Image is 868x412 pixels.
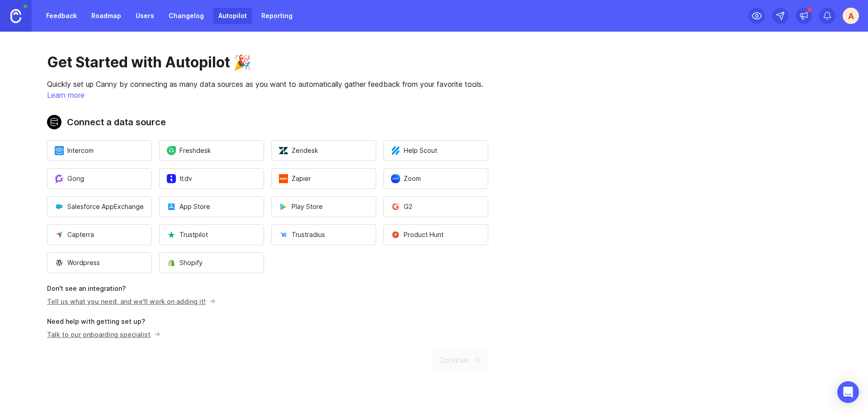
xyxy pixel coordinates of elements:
[383,168,488,189] button: Open a modal to start the flow of installing Zoom.
[55,146,94,155] span: Intercom
[159,196,264,217] button: Open a modal to start the flow of installing App Store.
[256,8,298,24] a: Reporting
[47,140,152,161] button: Open a modal to start the flow of installing Intercom.
[47,79,488,90] p: Quickly set up Canny by connecting as many data sources as you want to automatically gather feedb...
[159,252,264,273] button: Open a modal to start the flow of installing Shopify.
[837,381,859,403] div: Open Intercom Messenger
[159,168,264,189] button: Open a modal to start the flow of installing tl;dv.
[271,224,376,245] button: Open a modal to start the flow of installing Trustradius.
[383,196,488,217] button: Open a modal to start the flow of installing G2.
[47,53,488,71] h1: Get Started with Autopilot 🎉
[279,146,318,155] span: Zendesk
[47,168,152,189] button: Open a modal to start the flow of installing Gong.
[167,174,192,183] span: tl;dv
[383,140,488,161] button: Open a modal to start the flow of installing Help Scout.
[47,196,152,217] button: Open a modal to start the flow of installing Salesforce AppExchange.
[383,224,488,245] button: Open a modal to start the flow of installing Product Hunt.
[167,230,208,239] span: Trustpilot
[41,8,82,24] a: Feedback
[163,8,209,24] a: Changelog
[47,90,85,99] a: Learn more
[47,330,158,339] p: Talk to our onboarding specialist
[47,115,488,129] h2: Connect a data source
[271,196,376,217] button: Open a modal to start the flow of installing Play Store.
[47,252,152,273] button: Open a modal to start the flow of installing Wordpress.
[391,174,421,183] span: Zoom
[159,140,264,161] button: Open a modal to start the flow of installing Freshdesk.
[47,330,161,339] button: Talk to our onboarding specialist
[279,202,323,211] span: Play Store
[271,140,376,161] button: Open a modal to start the flow of installing Zendesk.
[271,168,376,189] button: Open a modal to start the flow of installing Zapier.
[55,230,94,239] span: Capterra
[47,284,488,293] p: Don't see an integration?
[47,298,213,305] a: Tell us what you need, and we'll work on adding it!
[391,202,412,211] span: G2
[47,224,152,245] button: Open a modal to start the flow of installing Capterra.
[130,8,160,24] a: Users
[10,9,21,23] img: Canny Home
[391,230,443,239] span: Product Hunt
[86,8,127,24] a: Roadmap
[843,8,859,24] button: A
[167,258,203,267] span: Shopify
[167,202,210,211] span: App Store
[167,146,211,155] span: Freshdesk
[55,202,144,211] span: Salesforce AppExchange
[279,174,311,183] span: Zapier
[55,258,100,267] span: Wordpress
[213,8,252,24] a: Autopilot
[279,230,325,239] span: Trustradius
[55,174,84,183] span: Gong
[159,224,264,245] button: Open a modal to start the flow of installing Trustpilot.
[391,146,437,155] span: Help Scout
[47,317,488,326] p: Need help with getting set up?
